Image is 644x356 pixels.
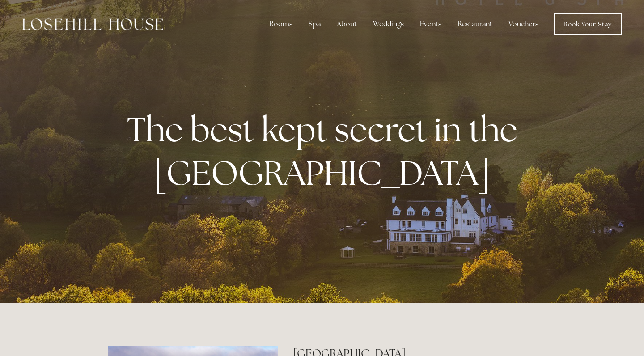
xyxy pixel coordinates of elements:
div: Rooms [262,15,300,33]
div: About [330,15,364,33]
a: Book Your Stay [554,13,622,35]
a: Vouchers [501,15,546,33]
div: Spa [301,15,328,33]
div: Weddings [366,15,411,33]
div: Events [413,15,449,33]
strong: The best kept secret in the [GEOGRAPHIC_DATA] [127,107,525,195]
img: Losehill House [22,18,163,30]
div: Restaurant [450,15,500,33]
